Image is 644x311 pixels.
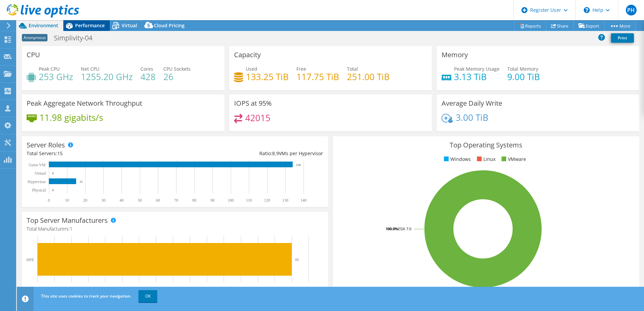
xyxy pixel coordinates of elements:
[234,100,272,107] h3: IOPS at 95%
[246,66,257,72] span: Used
[120,198,124,203] text: 40
[192,198,196,203] text: 80
[456,114,488,121] h4: 3.00 TiB
[296,163,301,167] text: 134
[514,21,546,31] a: Reports
[35,171,46,176] text: Virtual
[22,34,47,41] span: Anonymous
[211,198,215,203] text: 90
[272,150,279,157] span: 8.9
[442,51,468,59] h3: Memory
[442,100,502,107] h3: Average Daily Write
[70,226,72,232] span: 1
[138,290,157,302] a: OK
[41,293,131,299] span: This site uses cookies to track your navigation.
[454,66,500,72] span: Peak Memory Usage
[546,21,574,31] a: Share
[27,141,65,149] h3: Server Roles
[27,100,142,107] h3: Peak Aggregate Network Throughput
[79,180,83,183] text: 15
[140,66,153,72] span: Cores
[29,163,45,167] text: Guest VM
[347,66,358,72] span: Total
[300,198,307,203] text: 140
[81,66,99,72] span: Net CPU
[347,73,390,80] h4: 251.00 TiB
[163,66,191,72] span: CPU Sockets
[140,73,156,80] h4: 428
[27,225,323,233] h4: Total Manufacturers:
[398,226,411,231] tspan: ESXi 7.0
[39,114,103,121] h4: 11.98 gigabits/s
[295,257,299,262] text: 15
[27,150,175,157] div: Total Servers:
[282,198,288,203] text: 130
[27,217,108,224] h3: Top Server Manufacturers
[500,155,526,163] li: VMware
[29,22,58,29] span: Environment
[52,188,54,192] text: 0
[163,73,191,80] h4: 26
[65,198,69,203] text: 10
[39,73,73,80] h4: 253 GHz
[246,73,289,80] h4: 133.25 TiB
[475,155,495,163] li: Linux
[234,51,261,59] h3: Capacity
[626,5,637,15] span: PH
[584,7,590,13] svg: \n
[174,198,178,203] text: 70
[442,155,471,163] li: Windows
[611,33,634,43] a: Print
[245,114,270,122] h4: 42015
[27,51,40,59] h3: CPU
[39,66,60,72] span: Peak CPU
[101,198,105,203] text: 30
[156,198,160,203] text: 60
[138,198,142,203] text: 50
[386,226,398,231] tspan: 100.0%
[604,21,636,31] a: More
[28,179,46,184] text: Hypervisor
[75,22,105,29] span: Performance
[507,73,540,80] h4: 9.00 TiB
[81,73,133,80] h4: 1255.20 GHz
[52,172,54,175] text: 0
[154,22,185,29] span: Cloud Pricing
[246,198,252,203] text: 110
[175,150,323,157] div: Ratio: VMs per Hypervisor
[51,34,103,42] h1: Simplivity-04
[48,198,50,203] text: 0
[26,257,34,262] text: HPE
[573,21,605,31] a: Export
[228,198,234,203] text: 100
[338,141,634,149] h3: Top Operating Systems
[83,198,87,203] text: 20
[296,66,306,72] span: Free
[296,73,339,80] h4: 117.75 TiB
[454,73,500,80] h4: 3.13 TiB
[32,188,46,193] text: Physical
[122,22,137,29] span: Virtual
[57,150,63,157] span: 15
[507,66,538,72] span: Total Memory
[264,198,270,203] text: 120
